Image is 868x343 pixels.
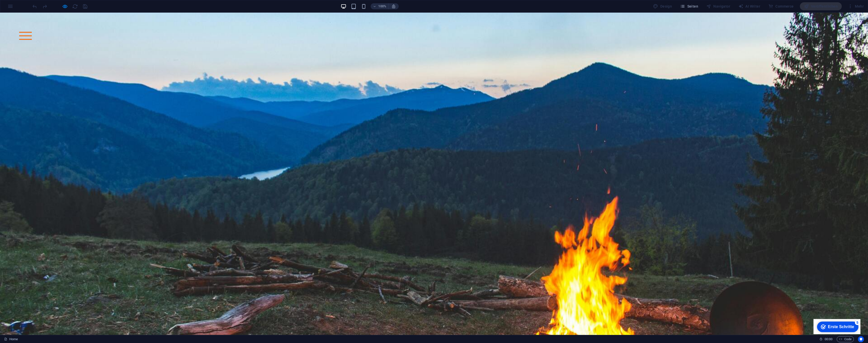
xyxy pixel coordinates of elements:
button: Code [837,336,854,342]
span: Code [839,336,852,342]
span: 00 00 [825,336,832,342]
button: Usercentrics [858,336,864,342]
div: Erste Schritte 5 items remaining, 0% complete [4,3,45,13]
i: Bei Größenänderung Zoomstufe automatisch an das gewählte Gerät anpassen. [391,4,396,9]
span: : [828,337,829,341]
div: Erste Schritte [14,6,41,10]
button: Seiten [678,2,700,10]
h6: Session-Zeit [819,336,833,342]
a: Klick, um Auswahl aufzuheben. Doppelklick öffnet Seitenverwaltung [4,336,18,342]
h6: 100% [378,3,386,9]
div: 5 [41,1,46,6]
span: Seiten [680,4,698,9]
button: 100% [371,3,389,9]
div: Design (Strg+Alt+Y) [651,2,674,10]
